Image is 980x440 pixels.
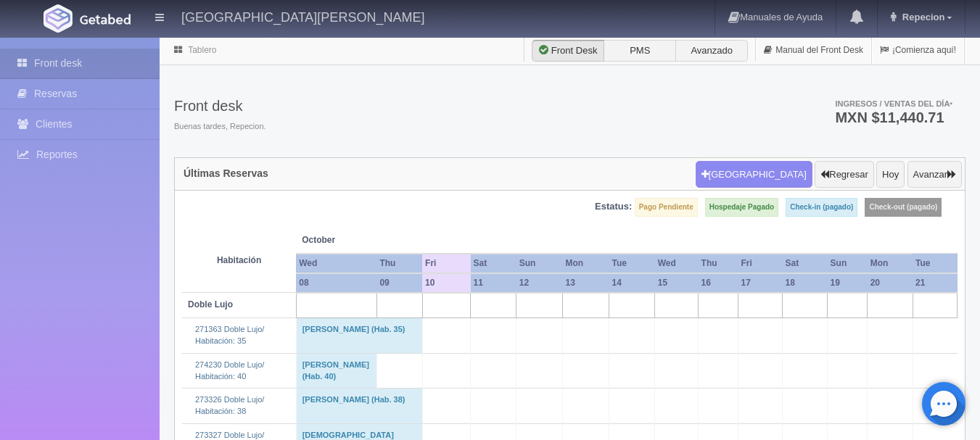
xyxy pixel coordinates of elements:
[609,254,654,273] th: Tue
[195,360,264,381] a: 274230 Doble Lujo/Habitación: 40
[872,36,964,65] a: ¡Comienza aquí!
[184,168,268,179] h4: Últimas Reservas
[699,273,738,293] th: 16
[471,273,516,293] th: 11
[296,254,376,273] th: Wed
[675,40,748,62] label: Avanzado
[595,200,632,214] label: Estatus:
[815,161,873,188] button: Regresar
[296,318,422,353] td: [PERSON_NAME] (Hab. 35)
[828,254,868,273] th: Sun
[376,273,422,293] th: 09
[828,273,868,293] th: 19
[635,198,698,217] label: Pago Pendiente
[609,273,654,293] th: 14
[174,98,266,114] h3: Front desk
[296,353,376,388] td: [PERSON_NAME] (Hab. 40)
[195,325,264,345] a: 271363 Doble Lujo/Habitación: 35
[195,395,264,415] a: 273326 Doble Lujo/Habitación: 38
[868,273,913,293] th: 20
[422,254,470,273] th: Fri
[562,254,609,273] th: Mon
[783,273,828,293] th: 18
[516,254,563,273] th: Sun
[516,273,563,293] th: 12
[913,273,957,293] th: 21
[705,198,778,217] label: Hospedaje Pagado
[188,299,233,310] b: Doble Lujo
[296,389,422,423] td: [PERSON_NAME] (Hab. 38)
[376,254,422,273] th: Thu
[738,254,782,273] th: Fri
[296,273,376,293] th: 08
[80,14,131,25] img: Getabed
[181,7,424,25] h4: [GEOGRAPHIC_DATA][PERSON_NAME]
[783,254,828,273] th: Sat
[907,161,962,188] button: Avanzar
[835,99,952,108] span: Ingresos / Ventas del día
[786,198,857,217] label: Check-in (pagado)
[835,110,952,125] h3: MXN $11,440.71
[913,254,957,273] th: Tue
[471,254,516,273] th: Sat
[899,12,945,22] span: Repecion
[738,273,782,293] th: 17
[868,254,913,273] th: Mon
[865,198,942,217] label: Check-out (pagado)
[876,161,905,188] button: Hoy
[655,273,699,293] th: 15
[188,45,216,55] a: Tablero
[422,273,470,293] th: 10
[302,234,416,246] span: October
[696,161,812,188] button: [GEOGRAPHIC_DATA]
[174,121,266,133] span: Buenas tardes, Repecion.
[44,4,73,33] img: Getabed
[217,255,261,265] strong: Habitación
[699,254,738,273] th: Thu
[655,254,699,273] th: Wed
[532,40,604,62] label: Front Desk
[604,40,676,62] label: PMS
[562,273,609,293] th: 13
[756,36,871,65] a: Manual del Front Desk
